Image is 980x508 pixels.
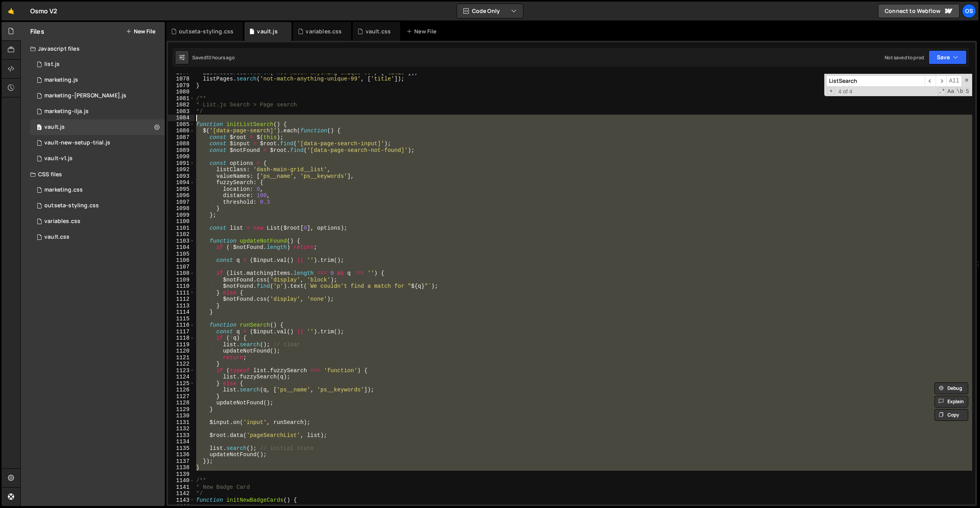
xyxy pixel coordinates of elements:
div: vault.css [44,234,69,241]
div: 1127 [168,393,195,400]
span: Search In Selection [965,88,970,95]
div: 1123 [168,367,195,374]
div: 16596/45446.css [30,182,165,198]
div: marketing-[PERSON_NAME].js [44,92,126,99]
div: 1085 [168,121,195,128]
div: vault.css [366,27,391,35]
div: 16596/45156.css [30,198,165,214]
div: 1088 [168,141,195,147]
button: New File [126,28,155,35]
div: 1111 [168,290,195,296]
div: 1132 [168,426,195,432]
div: 1113 [168,303,195,309]
div: 1103 [168,238,195,245]
button: Code Only [457,4,523,18]
div: 1141 [168,484,195,491]
a: Connect to Webflow [878,4,960,18]
div: 1089 [168,147,195,154]
div: 1099 [168,212,195,219]
div: Osmo V2 [30,6,57,16]
div: 1101 [168,225,195,232]
div: CSS files [21,166,165,182]
div: 1079 [168,82,195,89]
div: 1122 [168,361,195,367]
div: marketing-ilja.js [44,108,89,115]
div: 1084 [168,115,195,121]
span: ​ [925,75,936,87]
div: 1093 [168,173,195,180]
div: 16596/45132.js [30,151,165,166]
div: 16596/45152.js [30,135,165,151]
div: 16596/45424.js [30,88,165,104]
span: Alt-Enter [946,75,962,87]
div: list.js [44,61,60,68]
div: 1128 [168,400,195,406]
div: 1134 [168,439,195,445]
div: 1086 [168,128,195,134]
div: 1097 [168,199,195,206]
input: Search for [826,75,925,87]
div: 1115 [168,316,195,322]
div: vault.js [257,27,277,35]
div: 1116 [168,322,195,329]
div: 1095 [168,186,195,193]
div: Javascript files [21,41,165,57]
div: vault-new-setup-trial.js [44,139,110,146]
div: marketing.js [44,77,78,84]
span: 4 of 4 [835,88,856,95]
div: 16596/45422.js [30,72,165,88]
div: 1100 [168,218,195,225]
div: 1140 [168,477,195,484]
span: Whole Word Search [956,88,964,95]
div: marketing.css [44,186,83,194]
span: ​ [936,75,947,87]
div: 1137 [168,458,195,465]
span: 0 [37,125,42,131]
div: 1108 [168,270,195,277]
button: Explain [934,396,968,407]
div: 1117 [168,329,195,335]
div: outseta-styling.css [179,27,233,35]
div: 16596/45423.js [30,104,165,119]
button: Save [929,50,967,64]
div: 1114 [168,309,195,316]
div: 1080 [168,89,195,95]
h2: Files [30,27,44,36]
div: 1098 [168,205,195,212]
div: 16596/45151.js [30,57,165,72]
a: Os [962,4,976,18]
div: 1125 [168,380,195,387]
div: 1120 [168,348,195,355]
div: 1106 [168,257,195,264]
div: variables.css [44,218,80,225]
div: 1107 [168,264,195,270]
div: vault-v1.js [44,155,73,162]
div: 1133 [168,432,195,439]
div: 1096 [168,192,195,199]
div: vault.js [44,124,65,131]
div: 16596/45153.css [30,229,165,245]
div: 1078 [168,76,195,82]
div: variables.css [306,27,342,35]
div: 1138 [168,464,195,471]
div: 1139 [168,471,195,478]
div: 1124 [168,374,195,380]
div: 1094 [168,179,195,186]
div: Saved [192,54,235,61]
div: 1142 [168,490,195,497]
span: Toggle Replace mode [827,88,835,95]
a: 🤙 [2,2,21,20]
div: 1130 [168,413,195,419]
div: 1136 [168,451,195,458]
div: 1105 [168,251,195,258]
div: 1104 [168,244,195,251]
div: Not saved to prod [885,54,924,61]
div: 1082 [168,102,195,108]
span: RegExp Search [938,88,946,95]
div: 16596/45154.css [30,214,165,229]
button: Debug [934,382,968,394]
div: 1102 [168,231,195,238]
div: 1118 [168,335,195,342]
div: 1135 [168,445,195,452]
div: 10 hours ago [206,54,235,61]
